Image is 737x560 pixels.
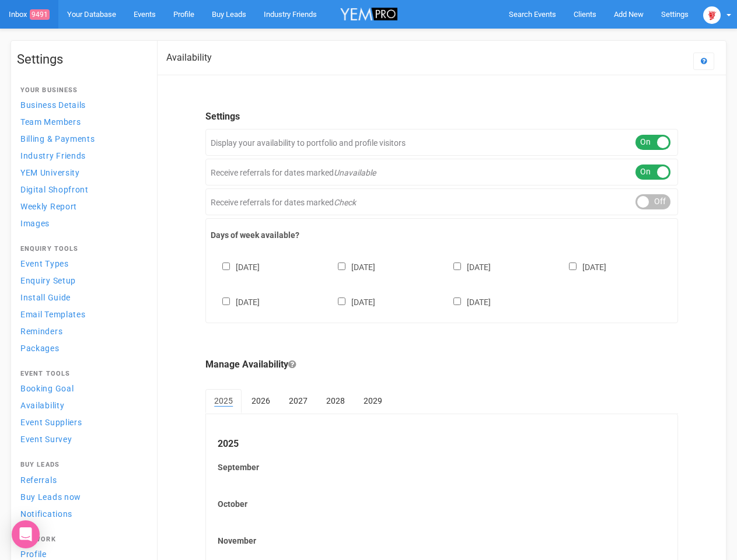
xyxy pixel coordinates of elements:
[17,289,145,305] a: Install Guide
[17,256,145,271] a: Event Types
[211,295,260,308] label: [DATE]
[218,461,666,473] label: September
[20,461,142,468] h4: Buy Leads
[20,202,77,211] span: Weekly Report
[326,260,375,273] label: [DATE]
[317,389,354,412] a: 2028
[218,498,666,510] label: October
[509,10,556,19] span: Search Events
[442,260,491,273] label: [DATE]
[20,117,81,127] span: Team Members
[20,310,86,319] span: Email Templates
[20,384,74,393] span: Booking Goal
[355,389,391,412] a: 2029
[17,414,145,430] a: Event Suppliers
[17,272,145,288] a: Enquiry Setup
[20,168,80,177] span: YEM University
[17,131,145,146] a: Billing & Payments
[20,293,71,302] span: Install Guide
[334,168,376,177] em: Unavailable
[338,262,345,270] input: [DATE]
[205,188,678,215] div: Receive referrals for dates marked
[17,472,145,488] a: Referrals
[574,10,596,19] span: Clients
[17,340,145,356] a: Packages
[20,435,72,444] span: Event Survey
[218,535,666,547] label: November
[17,97,145,113] a: Business Details
[30,9,50,20] span: 9491
[326,295,375,308] label: [DATE]
[243,389,279,412] a: 2026
[334,198,356,207] em: Check
[20,509,72,519] span: Notifications
[218,437,666,451] legend: 2025
[166,52,212,63] h2: Availability
[453,262,461,270] input: [DATE]
[12,520,40,548] div: Open Intercom Messenger
[211,260,260,273] label: [DATE]
[20,100,86,110] span: Business Details
[20,185,89,194] span: Digital Shopfront
[17,489,145,505] a: Buy Leads now
[20,87,142,94] h4: Your Business
[442,295,491,308] label: [DATE]
[20,276,76,285] span: Enquiry Setup
[17,380,145,396] a: Booking Goal
[20,259,69,268] span: Event Types
[17,148,145,163] a: Industry Friends
[20,536,142,543] h4: Network
[703,6,721,24] img: open-uri20250107-2-1pbi2ie
[17,198,145,214] a: Weekly Report
[211,229,673,241] label: Days of week available?
[17,323,145,339] a: Reminders
[222,297,230,305] input: [DATE]
[20,134,95,143] span: Billing & Payments
[222,262,230,270] input: [DATE]
[280,389,316,412] a: 2027
[17,397,145,413] a: Availability
[17,164,145,180] a: YEM University
[17,306,145,322] a: Email Templates
[614,10,644,19] span: Add New
[20,219,50,228] span: Images
[17,431,145,447] a: Event Survey
[20,418,82,427] span: Event Suppliers
[20,246,142,253] h4: Enquiry Tools
[17,114,145,129] a: Team Members
[569,262,577,270] input: [DATE]
[17,215,145,231] a: Images
[20,327,62,336] span: Reminders
[20,370,142,377] h4: Event Tools
[17,52,145,66] h1: Settings
[205,129,678,156] div: Display your availability to portfolio and profile visitors
[205,358,678,372] legend: Manage Availability
[20,344,60,353] span: Packages
[338,297,345,305] input: [DATE]
[205,159,678,185] div: Receive referrals for dates marked
[17,506,145,521] a: Notifications
[205,389,242,414] a: 2025
[17,181,145,197] a: Digital Shopfront
[20,401,64,410] span: Availability
[205,110,678,124] legend: Settings
[557,260,606,273] label: [DATE]
[453,297,461,305] input: [DATE]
